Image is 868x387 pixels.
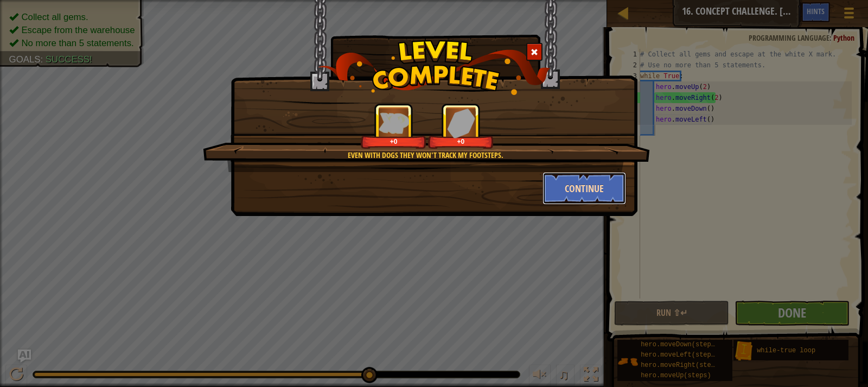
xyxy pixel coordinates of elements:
[379,112,409,134] img: reward_icon_xp.png
[542,172,627,205] button: Continue
[254,150,597,161] div: Even with dogs they won't track my footsteps.
[430,137,492,145] div: +0
[363,137,424,145] div: +0
[318,40,551,95] img: level_complete.png
[447,108,475,138] img: reward_icon_gems.png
